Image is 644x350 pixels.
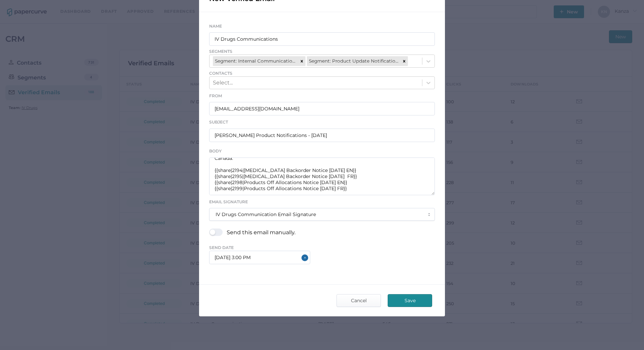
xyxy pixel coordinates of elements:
[209,245,435,251] span: Send Date
[343,294,375,307] span: Cancel
[301,254,310,261] button: Close
[209,129,435,142] input: Subject
[209,119,228,125] span: Subject
[213,56,298,66] div: Segment: Internal Communications
[209,70,435,76] span: Contacts
[394,294,426,307] span: Save
[216,211,424,217] div: IV Drugs Communication Email Signature
[209,24,222,29] span: Name
[388,294,432,307] button: Save
[336,294,381,307] button: Cancel
[213,79,233,86] div: Select...
[209,208,435,221] button: IV Drugs Communication Email Signature
[227,229,295,236] p: Send this email manually.
[209,48,435,55] span: Segments
[209,199,248,204] span: Email Signature
[209,148,222,153] span: Body
[209,32,435,46] input: Name
[307,56,400,66] div: Segment: Product Update Notifications
[209,93,222,98] span: From
[209,102,435,115] input: name@company.com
